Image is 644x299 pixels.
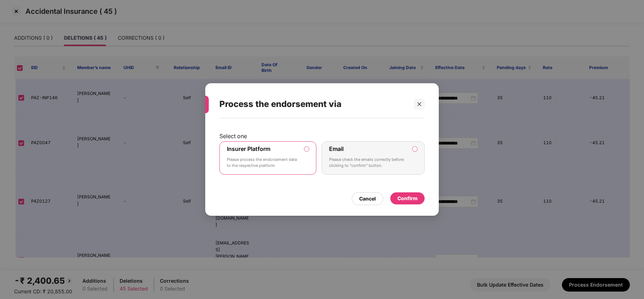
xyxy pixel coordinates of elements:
p: Please check the emails correctly before clicking to “confirm” button. [329,157,407,169]
p: Please process the endorsement data to the respective platform [227,157,299,169]
div: Confirm [397,194,418,202]
label: Insurer Platform [227,145,270,152]
p: Select one [219,132,425,140]
div: Process the endorsement via [219,90,408,118]
input: Insurer PlatformPlease process the endorsement data to the respective platform [304,147,309,151]
label: Email [329,145,344,152]
input: EmailPlease check the emails correctly before clicking to “confirm” button. [413,147,417,151]
div: Cancel [359,195,376,203]
span: close [417,102,422,107]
